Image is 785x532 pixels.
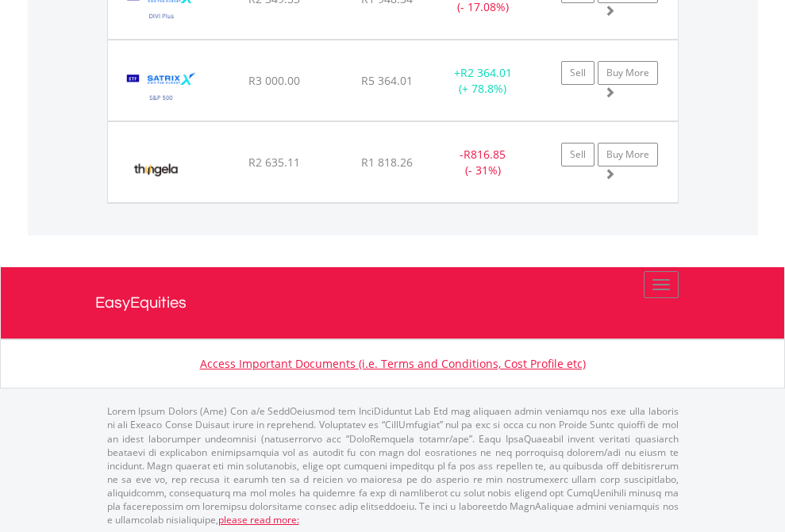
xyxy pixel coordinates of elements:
a: Buy More [598,143,658,166]
a: Buy More [598,61,658,85]
div: - (- 31%) [433,147,533,178]
span: R1 818.26 [361,155,413,170]
a: Sell [561,143,595,166]
p: Lorem Ipsum Dolors (Ame) Con a/e SeddOeiusmod tem InciDiduntut Lab Etd mag aliquaen admin veniamq... [107,404,679,526]
img: EQU.ZA.TGA.png [116,142,196,198]
a: Sell [561,61,595,85]
span: R2 364.01 [460,65,512,80]
img: EQU.ZA.STX500.png [116,60,207,117]
a: please read more: [218,513,299,526]
span: R3 000.00 [248,73,300,88]
a: EasyEquities [95,267,691,339]
a: Access Important Documents (i.e. Terms and Conditions, Cost Profile etc) [200,356,586,371]
span: R5 364.01 [361,73,413,88]
span: R816.85 [464,147,506,162]
div: + (+ 78.8%) [433,65,533,97]
span: R2 635.11 [248,155,300,170]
